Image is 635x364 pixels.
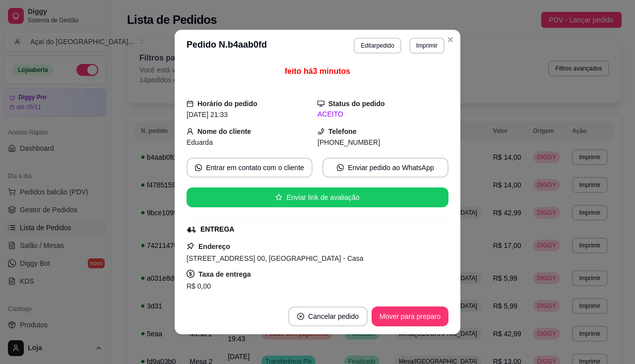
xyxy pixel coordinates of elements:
span: dollar [187,270,194,278]
strong: Status do pedido [328,100,385,108]
button: Editarpedido [354,38,401,54]
button: Close [443,32,458,48]
button: whats-appEnviar pedido ao WhatsApp [322,158,448,178]
span: desktop [317,100,324,107]
span: user [187,128,193,135]
button: Imprimir [409,38,444,54]
strong: Nome do cliente [197,127,251,135]
div: ACEITO [317,109,448,120]
strong: Telefone [328,127,357,135]
button: Mover para preparo [372,306,448,326]
span: [PHONE_NUMBER] [317,138,380,146]
span: Eduarda [187,138,213,146]
span: close-circle [297,313,304,320]
strong: Horário do pedido [197,100,257,108]
span: whats-app [195,164,202,171]
span: [STREET_ADDRESS] 00, [GEOGRAPHIC_DATA] - Casa [187,254,364,262]
span: pushpin [187,242,194,250]
div: ENTREGA [200,224,234,235]
span: star [275,194,282,201]
span: feito há 3 minutos [285,67,350,75]
button: starEnviar link de avaliação [187,187,448,207]
button: whats-appEntrar em contato com o cliente [187,158,313,178]
span: whats-app [337,164,344,171]
span: phone [317,128,324,135]
h3: Pedido N. b4aab0fd [187,38,267,54]
button: close-circleCancelar pedido [288,306,368,326]
strong: Endereço [198,243,230,250]
span: calendar [187,100,193,107]
button: Copiar Endereço [283,292,351,312]
span: [DATE] 21:33 [187,111,228,119]
strong: Taxa de entrega [198,270,251,278]
span: R$ 0,00 [187,282,211,290]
